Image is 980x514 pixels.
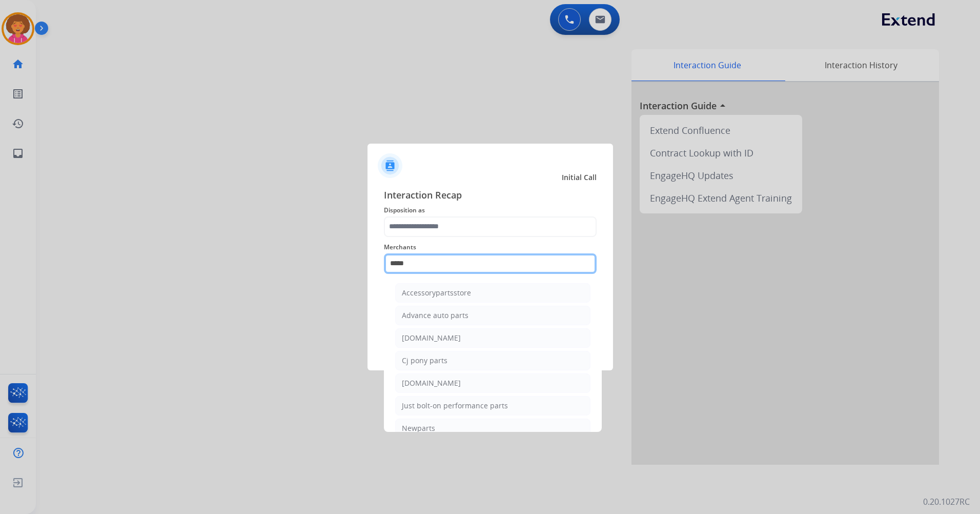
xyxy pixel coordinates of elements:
[378,153,402,178] img: contactIcon
[384,204,597,216] span: Disposition as
[402,355,447,366] div: Cj pony parts
[402,288,471,298] div: Accessorypartsstore
[562,172,597,183] span: Initial Call
[402,423,435,433] div: Newparts
[402,401,508,411] div: Just bolt-on performance parts
[384,241,597,253] span: Merchants
[923,496,970,508] p: 0.20.1027RC
[384,188,597,204] span: Interaction Recap
[402,310,468,321] div: Advance auto parts
[402,378,461,388] div: [DOMAIN_NAME]
[402,333,461,343] div: [DOMAIN_NAME]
